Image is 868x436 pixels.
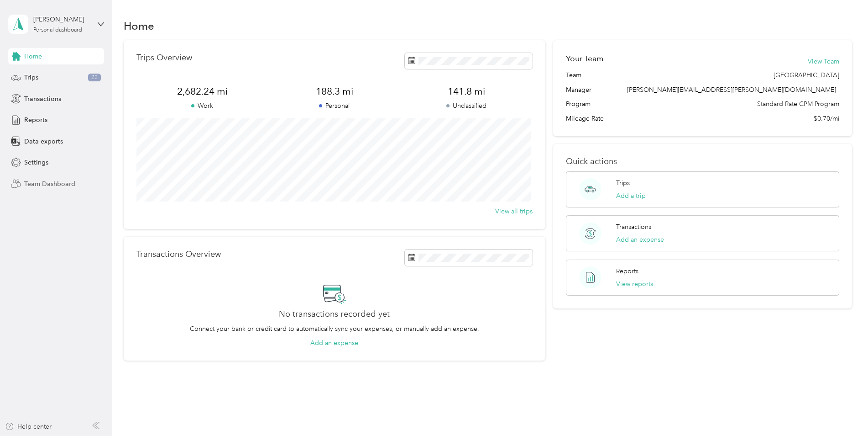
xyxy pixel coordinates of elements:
[24,94,61,104] span: Transactions
[566,70,581,80] span: Team
[616,235,664,245] button: Add an expense
[124,21,154,31] h1: Home
[279,309,390,319] h2: No transactions recorded yet
[566,85,591,95] span: Manager
[774,70,839,80] span: [GEOGRAPHIC_DATA]
[310,338,358,348] button: Add an expense
[566,99,591,109] span: Program
[24,137,63,146] span: Data exports
[627,86,836,94] span: [PERSON_NAME][EMAIL_ADDRESS][PERSON_NAME][DOMAIN_NAME]
[401,101,533,111] p: Unclassified
[566,114,604,123] span: Mileage Rate
[24,115,47,125] span: Reports
[808,57,839,66] button: View Team
[616,178,630,188] p: Trips
[814,114,839,123] span: $0.70/mi
[24,179,75,189] span: Team Dashboard
[817,385,868,436] iframe: Everlance-gr Chat Button Frame
[268,85,400,98] span: 188.3 mi
[566,157,839,166] p: Quick actions
[190,324,479,334] p: Connect your bank or credit card to automatically sync your expenses, or manually add an expense.
[5,422,52,431] button: Help center
[88,74,101,82] span: 22
[136,250,221,259] p: Transactions Overview
[616,266,638,276] p: Reports
[757,99,839,109] span: Standard Rate CPM Program
[136,53,192,63] p: Trips Overview
[566,53,603,64] h2: Your Team
[136,101,268,111] p: Work
[401,85,533,98] span: 141.8 mi
[136,85,268,98] span: 2,682.24 mi
[616,191,646,201] button: Add a trip
[616,222,651,232] p: Transactions
[616,279,653,289] button: View reports
[24,73,38,82] span: Trips
[495,207,533,216] button: View all trips
[268,101,400,111] p: Personal
[33,15,90,24] div: [PERSON_NAME]
[24,52,42,61] span: Home
[33,27,82,33] div: Personal dashboard
[24,158,48,167] span: Settings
